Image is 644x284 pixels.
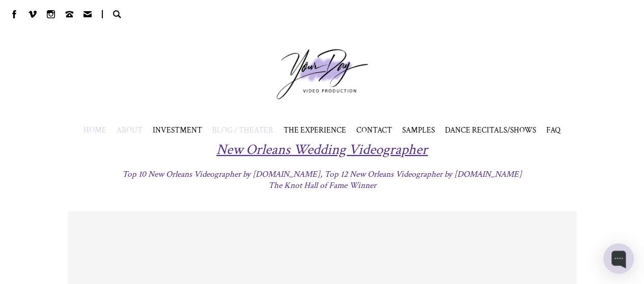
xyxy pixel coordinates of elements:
[284,125,346,135] a: THE EXPERIENCE
[122,169,522,180] span: Top 10 New Orleans Videographer by [DOMAIN_NAME], Top 12 New Orleans Videographer by [DOMAIN_NAME]
[268,180,376,191] span: The Knot Hall of Fame Winner
[212,125,273,135] a: BLOG / THEATER
[83,125,106,135] a: HOME
[153,125,202,135] a: INVESTMENT
[546,125,561,135] a: FAQ
[445,125,536,135] span: DANCE RECITALS/SHOWS
[402,125,435,135] span: SAMPLES
[216,140,428,159] span: New Orleans Wedding Videographer
[261,34,383,115] a: Your Day Production Logo
[117,125,143,135] a: ABOUT
[356,125,392,135] a: CONTACT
